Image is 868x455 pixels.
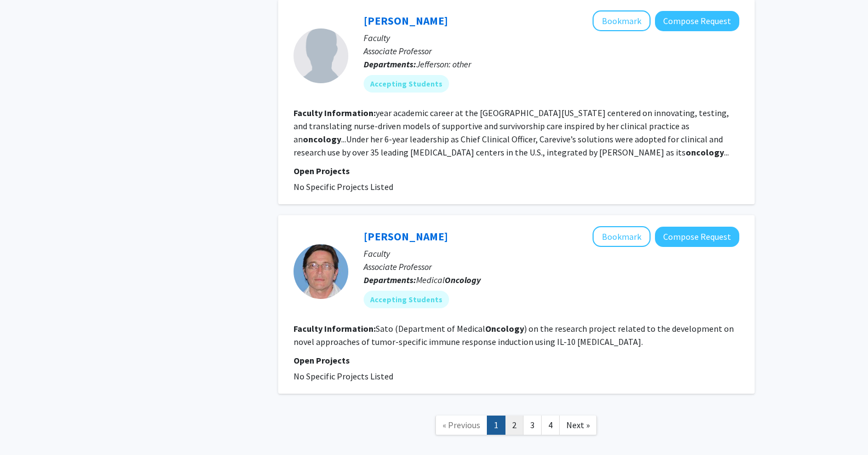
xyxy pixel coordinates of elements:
p: Associate Professor [364,44,739,57]
p: Open Projects [294,354,739,367]
button: Compose Request to Carrie Stricker [655,11,739,31]
mat-chip: Accepting Students [364,291,449,308]
p: Associate Professor [364,260,739,273]
p: Faculty [364,247,739,260]
span: No Specific Projects Listed [294,371,393,382]
a: 2 [505,416,524,435]
button: Add Vitali Alexeev to Bookmarks [593,226,651,247]
b: Faculty Information: [294,107,376,118]
span: « Previous [442,419,480,430]
a: 1 [487,416,505,435]
b: Oncology [485,323,524,334]
button: Compose Request to Vitali Alexeev [655,227,739,247]
fg-read-more: year academic career at the [GEOGRAPHIC_DATA][US_STATE] centered on innovating, testing, and tran... [294,107,729,158]
span: No Specific Projects Listed [294,181,393,192]
span: Jefferson: other [416,59,471,70]
mat-chip: Accepting Students [364,75,449,93]
a: [PERSON_NAME] [364,229,448,243]
span: Next » [566,419,590,430]
a: 4 [541,416,560,435]
b: Departments: [364,274,416,285]
p: Open Projects [294,164,739,177]
a: Next [559,416,597,435]
a: [PERSON_NAME] [364,14,448,27]
p: Faculty [364,31,739,44]
a: 3 [523,416,542,435]
nav: Page navigation [278,405,755,449]
b: oncology [303,134,341,145]
iframe: Chat [8,406,47,447]
b: Oncology [445,274,481,285]
button: Add Carrie Stricker to Bookmarks [593,10,651,31]
b: Departments: [364,59,416,70]
b: Faculty Information: [294,323,376,334]
span: Medical [416,274,481,285]
fg-read-more: Sato (Department of Medical ) on the research project related to the development on novel approac... [294,323,734,347]
b: oncology [686,147,724,158]
a: Previous Page [435,416,487,435]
